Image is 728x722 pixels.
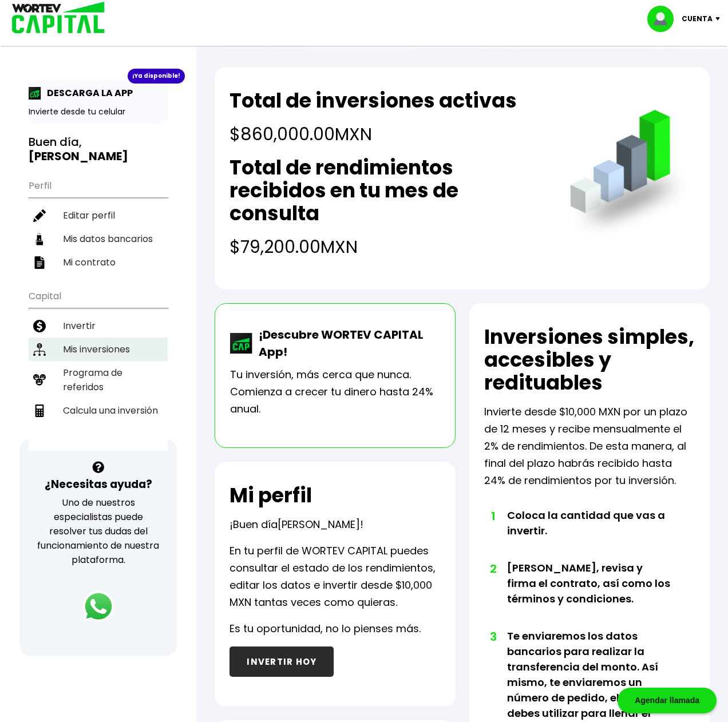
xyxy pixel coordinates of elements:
h3: ¿Necesitas ayuda? [45,476,152,493]
img: editar-icon.952d3147.svg [33,209,46,222]
div: Agendar llamada [618,688,717,713]
h2: Total de rendimientos recibidos en tu mes de consulta [230,156,547,225]
ul: Capital [29,283,168,451]
img: grafica.516fef24.png [565,110,695,240]
p: DESCARGA LA APP [41,86,133,100]
button: INVERTIR HOY [230,646,334,677]
h2: Total de inversiones activas [230,89,517,112]
p: ¡Buen día ! [230,516,363,533]
a: Mis inversiones [29,338,168,361]
a: Editar perfil [29,204,168,227]
a: Mi contrato [29,251,168,274]
p: Invierte desde $10,000 MXN por un plazo de 12 meses y recibe mensualmente el 2% de rendimientos. ... [484,403,695,489]
img: icon-down [713,17,728,21]
img: calculadora-icon.17d418c4.svg [33,404,46,417]
img: profile-image [647,6,682,32]
img: wortev-capital-app-icon [230,333,253,354]
img: logos_whatsapp-icon.242b2217.svg [82,590,114,622]
img: datos-icon.10cf9172.svg [33,233,46,245]
a: Invertir [29,314,168,338]
a: Mis datos bancarios [29,227,168,251]
span: 2 [490,560,496,577]
p: Invierte desde tu celular [29,106,168,118]
a: Calcula una inversión [29,399,168,422]
img: invertir-icon.b3b967d7.svg [33,320,46,332]
h3: Buen día, [29,135,168,164]
img: recomiendanos-icon.9b8e9327.svg [33,374,46,386]
li: [PERSON_NAME], revisa y firma el contrato, así como los términos y condiciones. [507,560,674,628]
div: ¡Ya disponible! [128,69,185,84]
span: 1 [490,507,496,525]
img: contrato-icon.f2db500c.svg [33,256,46,269]
span: [PERSON_NAME] [278,517,360,531]
img: app-icon [29,87,41,100]
p: Uno de nuestros especialistas puede resolver tus dudas del funcionamiento de nuestra plataforma. [34,495,162,567]
h2: Inversiones simples, accesibles y redituables [484,326,695,394]
ul: Perfil [29,173,168,274]
p: Tu inversión, más cerca que nunca. Comienza a crecer tu dinero hasta 24% anual. [230,366,440,418]
li: Coloca la cantidad que vas a invertir. [507,507,674,560]
p: En tu perfil de WORTEV CAPITAL puedes consultar el estado de los rendimientos, editar los datos e... [230,542,440,611]
h4: $79,200.00 MXN [230,234,547,260]
img: inversiones-icon.6695dc30.svg [33,343,46,356]
p: ¡Descubre WORTEV CAPITAL App! [253,326,440,360]
span: 3 [490,628,496,645]
h2: Mi perfil [230,484,312,507]
a: Programa de referidos [29,361,168,399]
b: [PERSON_NAME] [29,148,128,164]
p: Cuenta [682,10,713,27]
p: Es tu oportunidad, no lo pienses más. [230,620,421,637]
h4: $860,000.00 MXN [230,121,517,147]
